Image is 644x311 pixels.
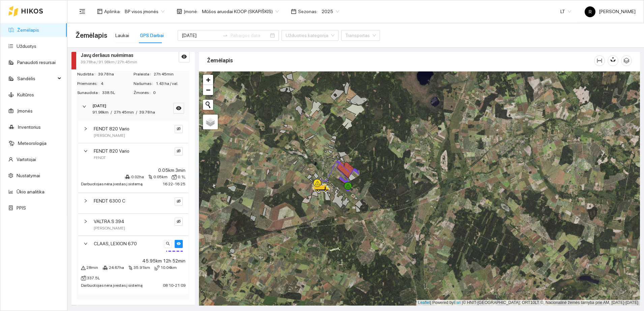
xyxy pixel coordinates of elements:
span: menu-fold [79,8,85,14]
span: 1.43 ha / val. [156,81,189,87]
a: Layers [203,115,218,129]
button: eye-invisible [175,147,183,155]
span: 0.05km 3min [158,166,185,174]
span: R [589,6,592,17]
span: 45.95km 12h 52min [142,257,185,265]
span: Darbuotojas nėra įvestas į sistemą [81,283,143,288]
button: eye [175,240,183,248]
span: / [136,110,137,115]
span: 28min [86,265,98,271]
button: eye [179,52,189,62]
span: / [111,110,112,115]
span: + [206,75,210,84]
div: Javų derliaus nuėmimas39.78ha / 91.98km / 27h 45mineye [71,48,195,69]
span: node-index [128,266,133,270]
span: Įmonė : [184,8,198,15]
a: Inventorius [18,124,41,130]
a: Nustatymai [17,173,40,178]
div: CLAAS, LEXION 670searcheye [78,236,188,256]
span: warning [81,266,86,270]
div: GPS Darbai [140,32,164,39]
span: 4 [101,81,133,87]
span: search [166,242,170,246]
span: Sunaudota [77,90,102,96]
button: Initiate a new search [203,100,213,110]
button: eye-invisible [175,125,183,133]
a: Žemėlapis [17,27,39,33]
a: Leaflet [418,300,430,305]
span: Žemėlapis [76,30,107,41]
span: calendar [291,9,296,14]
span: column-width [594,58,605,63]
button: eye [173,103,184,114]
span: LT [560,6,571,17]
span: eye [177,242,181,246]
span: Nudirbta [77,71,98,77]
span: FENDT 820 Vario [94,125,129,132]
span: 0.05km [153,174,168,180]
span: swap-right [223,33,228,38]
span: CLAAS, LEXION 670 [94,240,137,247]
button: column-width [594,55,605,66]
span: [PERSON_NAME] [94,132,125,139]
input: Pabaigos data [231,32,269,39]
span: [PERSON_NAME] [94,225,125,231]
a: Ūkio analitika [17,189,45,194]
span: eye-invisible [177,219,181,224]
a: Panaudoti resursai [17,60,56,65]
span: Žmonės [134,90,153,96]
span: 2025 [322,6,339,17]
a: Esri [454,300,461,305]
strong: [DATE] [92,103,106,108]
span: [PERSON_NAME] [585,9,636,14]
span: layout [97,9,103,14]
a: Zoom out [203,85,213,95]
span: 24.67ha [109,265,124,271]
a: Vartotojai [17,157,36,162]
a: Kultūros [17,92,34,97]
span: eye-invisible [177,127,181,131]
span: − [206,86,210,94]
span: Darbuotojas nėra įvestas į sistemą [81,182,143,186]
span: 39.78ha / 91.98km / 27h 45min [81,59,137,65]
span: Praleista [134,71,154,77]
a: PPIS [17,205,26,211]
span: eye [176,105,181,112]
div: Laukai [115,32,129,39]
span: 39.78 ha [98,71,133,77]
span: right [84,242,88,246]
div: [DATE]91.98km/27h 45min/39.78 haeye [77,99,189,120]
span: VALTRA.S 394 [94,218,124,225]
a: Užduotys [17,43,36,49]
span: eye-invisible [177,199,181,204]
span: 91.98km [92,110,109,115]
span: 0.02ha [131,174,144,180]
span: 0 [153,90,189,96]
span: right [84,219,88,223]
div: Žemėlapis [207,51,594,70]
button: eye-invisible [175,218,183,226]
button: search [164,240,172,248]
span: 0.1L [178,174,185,180]
span: shop [177,9,182,14]
span: eye-invisible [177,149,181,154]
span: Mūšos aruodai KOOP (SKAPIŠKIS) [202,6,279,17]
a: Zoom in [203,75,213,85]
span: 27h 45min [154,71,189,77]
span: 27h 45min [114,110,134,115]
span: 35.91km [134,265,150,271]
span: FENDT [94,155,106,161]
span: BP visos įmonės [125,6,165,17]
span: 16:22 - 16:25 [163,182,185,186]
span: FENDT 6300 C [94,197,125,205]
a: Meteorologija [18,141,47,146]
span: Aplinka : [104,8,121,15]
span: right [84,127,88,131]
div: FENDT 820 VarioFENDTeye-invisible [78,143,188,165]
span: eye [181,54,187,60]
strong: Javų derliaus nuėmimas [81,53,134,58]
span: 337.5L [87,275,100,281]
span: Sandėlis [17,72,56,85]
span: 39.78 ha [139,110,155,115]
input: Pradžios data [182,32,220,39]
